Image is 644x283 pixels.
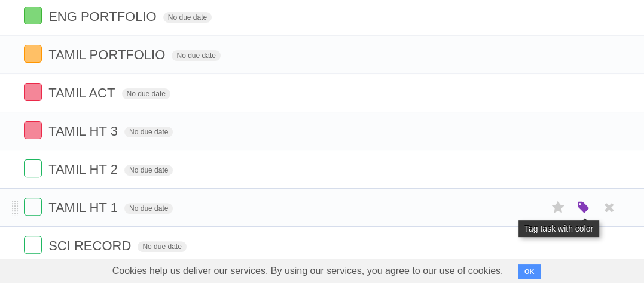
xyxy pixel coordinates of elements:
span: TAMIL ACT [48,85,118,100]
span: Cookies help us deliver our services. By using our services, you agree to our use of cookies. [100,259,515,283]
label: Done [24,159,42,177]
span: No due date [122,88,170,99]
span: No due date [124,203,173,214]
label: Done [24,121,42,139]
span: SCI RECORD [48,238,134,253]
span: ENG PORTFOLIO [48,9,160,24]
span: No due date [124,127,173,137]
label: Done [24,198,42,216]
span: TAMIL HT 3 [48,124,121,139]
label: Star task [547,198,570,217]
span: TAMIL HT 1 [48,200,121,215]
label: Done [24,7,42,24]
button: OK [518,264,541,279]
span: No due date [172,50,220,61]
label: Done [24,45,42,63]
span: No due date [124,165,173,176]
span: No due date [138,241,186,252]
span: No due date [163,12,212,23]
span: TAMIL PORTFOLIO [48,47,168,62]
label: Done [24,236,42,254]
label: Done [24,83,42,101]
span: TAMIL HT 2 [48,162,121,177]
